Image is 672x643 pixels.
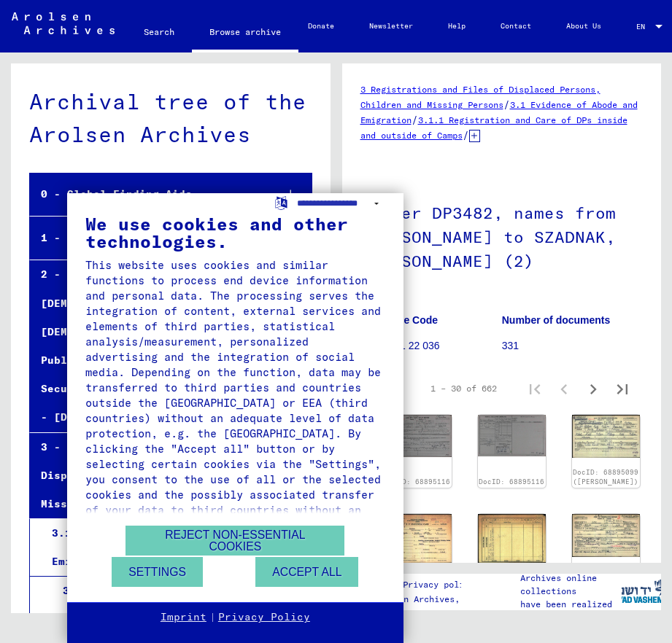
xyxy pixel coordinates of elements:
[85,215,385,250] div: We use cookies and other technologies.
[125,526,344,556] button: Reject non-essential cookies
[255,557,358,587] button: Accept all
[112,557,203,587] button: Settings
[218,610,310,625] a: Privacy Policy
[85,257,385,533] div: This website uses cookies and similar functions to process end device information and personal da...
[161,610,206,625] a: Imprint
